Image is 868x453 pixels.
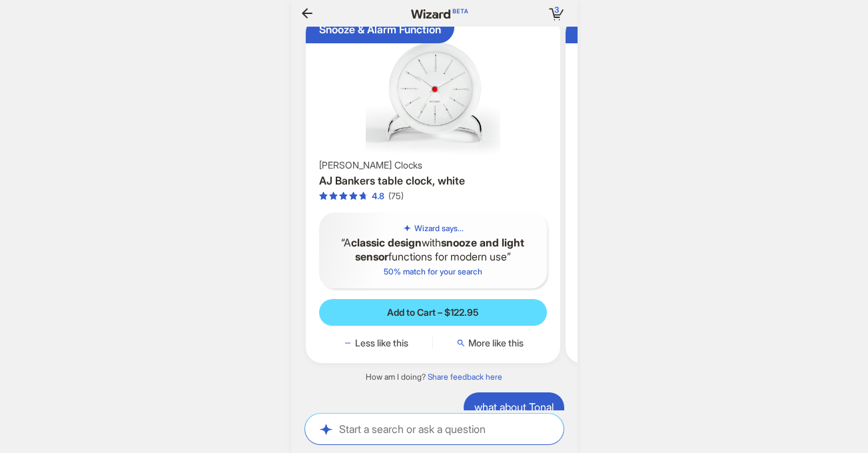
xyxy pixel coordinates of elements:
[319,174,548,188] h3: AJ Bankers table clock, white
[359,192,368,201] span: star
[351,236,422,249] b: classic design
[306,17,561,363] div: Snooze & Alarm FunctionAJ Bankers table clock, white[PERSON_NAME] ClocksAJ Bankers table clock, w...
[387,306,478,318] span: Add to Cart – $122.95
[311,22,556,157] img: AJ Bankers table clock, white
[319,191,384,202] div: 4.8 out of 5 stars
[355,337,408,349] span: Less like this
[433,336,547,350] button: More like this
[339,192,348,201] span: star
[372,191,384,202] div: 4.8
[319,192,328,201] span: star
[554,5,559,15] span: 3
[571,22,815,157] img: Phone Charging Atomic Alarm Clock
[330,236,537,264] q: A with functions for modern use
[384,266,482,276] span: 50 % match for your search
[349,192,358,201] span: star
[319,299,548,326] button: Add to Cart – $122.95
[291,372,578,382] div: How am I doing?
[329,192,338,201] span: star
[414,223,464,234] h5: Wizard says...
[355,236,525,263] b: snooze and light sensor
[319,23,441,37] div: Snooze & Alarm Function
[388,191,404,202] div: (75)
[464,392,564,422] div: what about Tonal
[468,337,524,349] span: More like this
[319,336,433,350] button: Less like this
[428,372,502,382] a: Share feedback here
[319,159,422,171] span: [PERSON_NAME] Clocks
